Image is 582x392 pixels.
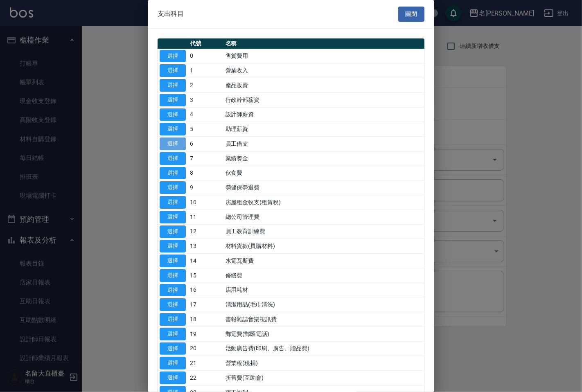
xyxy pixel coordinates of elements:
[160,284,186,297] button: 選擇
[160,181,186,194] button: 選擇
[188,283,223,297] td: 16
[223,210,424,224] td: 總公司管理費
[160,108,186,121] button: 選擇
[223,254,424,268] td: 水電瓦斯費
[223,122,424,137] td: 助理薪資
[160,196,186,209] button: 選擇
[158,10,184,18] span: 支出科目
[160,94,186,106] button: 選擇
[223,38,424,49] th: 名稱
[188,180,223,195] td: 9
[188,297,223,312] td: 17
[398,7,424,22] button: 關閉
[188,268,223,283] td: 15
[188,312,223,327] td: 18
[223,356,424,371] td: 營業稅(稅捐)
[188,166,223,180] td: 8
[188,224,223,239] td: 12
[223,92,424,107] td: 行政幹部薪資
[223,137,424,151] td: 員工借支
[188,210,223,224] td: 11
[160,269,186,282] button: 選擇
[160,298,186,311] button: 選擇
[160,313,186,326] button: 選擇
[160,225,186,238] button: 選擇
[188,137,223,151] td: 6
[160,372,186,384] button: 選擇
[188,78,223,93] td: 2
[223,239,424,254] td: 材料貨款(員購材料)
[188,195,223,210] td: 10
[223,63,424,78] td: 營業收入
[188,49,223,63] td: 0
[223,268,424,283] td: 修繕費
[160,342,186,355] button: 選擇
[160,357,186,369] button: 選擇
[223,224,424,239] td: 員工教育訓練費
[188,327,223,341] td: 19
[223,166,424,180] td: 伙食費
[223,151,424,166] td: 業績獎金
[160,137,186,150] button: 選擇
[160,79,186,92] button: 選擇
[160,167,186,180] button: 選擇
[160,211,186,223] button: 選擇
[160,123,186,135] button: 選擇
[223,78,424,93] td: 產品販賣
[223,49,424,63] td: 售貨費用
[223,195,424,210] td: 房屋租金收支(租賃稅)
[160,50,186,63] button: 選擇
[160,328,186,340] button: 選擇
[188,254,223,268] td: 14
[223,180,424,195] td: 勞健保勞退費
[223,327,424,341] td: 郵電費(郵匯電話)
[160,255,186,267] button: 選擇
[188,151,223,166] td: 7
[160,64,186,77] button: 選擇
[223,107,424,122] td: 設計師薪資
[188,122,223,137] td: 5
[188,341,223,356] td: 20
[188,239,223,254] td: 13
[188,38,223,49] th: 代號
[223,297,424,312] td: 清潔用品(毛巾清洗)
[188,107,223,122] td: 4
[223,283,424,297] td: 店用耗材
[188,371,223,385] td: 22
[188,92,223,107] td: 3
[223,371,424,385] td: 折舊費(互助會)
[160,240,186,252] button: 選擇
[223,312,424,327] td: 書報雜誌音樂視訊費
[223,341,424,356] td: 活動廣告費(印刷、廣告、贈品費)
[188,356,223,371] td: 21
[188,63,223,78] td: 1
[160,152,186,165] button: 選擇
